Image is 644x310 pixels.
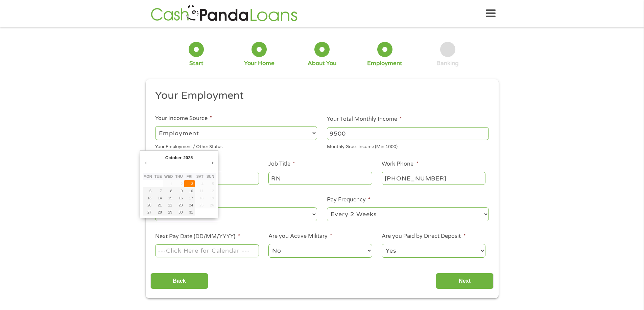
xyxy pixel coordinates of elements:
button: 15 [163,194,174,201]
label: Next Pay Date (DD/MM/YYYY) [155,233,240,240]
div: Your Employment / Other Status [155,141,317,150]
div: Start [189,60,204,67]
input: 1800 [327,127,489,140]
button: 27 [143,208,153,216]
button: 9 [174,187,184,194]
label: Are you Paid by Direct Deposit [382,233,466,240]
label: Your Income Source [155,115,212,122]
button: 16 [174,194,184,201]
label: Your Total Monthly Income [327,116,402,123]
input: Next [436,273,494,289]
label: Work Phone [382,161,418,168]
button: 14 [153,194,163,201]
div: About You [308,60,336,67]
button: 24 [184,201,195,208]
div: October [164,153,183,162]
button: Next Month [210,158,216,167]
button: 3 [184,180,195,187]
label: Pay Frequency [327,196,371,203]
button: 29 [163,208,174,216]
button: 6 [143,187,153,194]
abbr: Monday [143,174,152,178]
abbr: Thursday [175,174,183,178]
button: 23 [174,201,184,208]
div: 2025 [183,153,194,162]
abbr: Tuesday [154,174,162,178]
button: 13 [143,194,153,201]
label: Are you Active Military [268,233,332,240]
div: Monthly Gross Income (Min 1000) [327,141,489,150]
button: 20 [143,201,153,208]
button: Previous Month [143,158,149,167]
div: Employment [367,60,402,67]
div: Banking [436,60,459,67]
abbr: Sunday [207,174,214,178]
h2: Your Employment [155,89,484,103]
button: 17 [184,194,195,201]
label: Job Title [268,161,295,168]
button: 10 [184,187,195,194]
button: 28 [153,208,163,216]
abbr: Saturday [196,174,204,178]
input: Back [150,273,208,289]
input: Cashier [268,172,372,185]
input: Use the arrow keys to pick a date [155,244,259,257]
button: 30 [174,208,184,216]
button: 22 [163,201,174,208]
div: Your Home [244,60,275,67]
button: 21 [153,201,163,208]
abbr: Friday [187,174,192,178]
img: GetLoanNow Logo [149,4,300,23]
button: 7 [153,187,163,194]
abbr: Wednesday [164,174,173,178]
input: (231) 754-4010 [382,172,485,185]
button: 8 [163,187,174,194]
button: 31 [184,208,195,216]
